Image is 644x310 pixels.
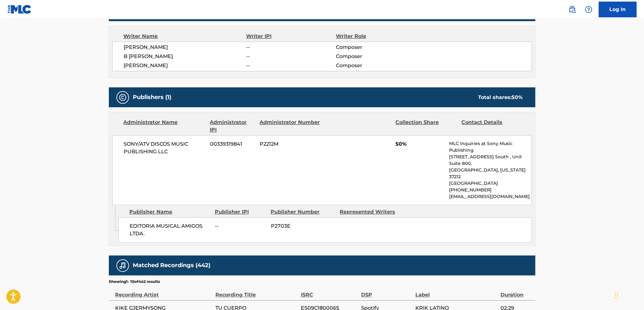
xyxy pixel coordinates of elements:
span: 50% [395,140,444,148]
div: Publisher IPI [214,208,266,216]
span: 00339319841 [210,140,255,148]
p: [STREET_ADDRESS] South , Unit Suite 800, [449,154,531,167]
div: Collection Share [395,119,457,134]
span: P2703E [271,222,335,230]
span: EDITORIA MUSICAL AMIGOS LTDA. [130,222,210,237]
span: SONY/ATV DISCOS MUSIC PUBLISHING LLC [124,140,205,155]
span: -- [246,53,336,60]
div: Publisher Name [129,208,210,216]
span: Composer [336,53,417,60]
img: help [585,6,592,13]
span: -- [246,44,336,51]
div: Publisher Number [271,208,335,216]
div: Writer Role [336,32,417,40]
p: Showing 1 - 10 of 442 results [109,279,160,284]
p: [EMAIL_ADDRESS][DOMAIN_NAME] [449,193,531,200]
div: Contact Details [461,119,523,134]
p: [GEOGRAPHIC_DATA], [US_STATE] 37212 [449,167,531,180]
div: Label [415,284,497,299]
span: -- [215,222,266,230]
span: 50 % [512,94,523,100]
img: MLC Logo [8,5,32,14]
iframe: Chat Widget [612,280,644,310]
h5: Publishers (1) [133,94,171,101]
div: Recording Title [215,284,297,299]
span: Composer [336,62,417,69]
div: Drag [614,286,618,305]
p: [GEOGRAPHIC_DATA] [449,180,531,187]
div: Duration [501,284,532,299]
span: [PERSON_NAME] [124,44,246,51]
img: Publishers [119,94,126,101]
span: P2212M [260,140,321,148]
div: Recording Artist [115,284,212,299]
h5: Matched Recordings (442) [133,262,210,269]
span: Composer [336,44,417,51]
p: [PHONE_NUMBER] [449,187,531,193]
div: Writer Name [123,32,246,40]
a: Public Search [566,3,578,16]
img: Matched Recordings [119,262,126,269]
div: Administrator IPI [210,119,255,134]
div: Administrator Number [259,119,320,134]
img: search [568,6,576,13]
span: [PERSON_NAME] [124,62,246,69]
div: Writer IPI [246,32,336,40]
span: -- [246,62,336,69]
p: MLC Inquiries at Sony Music Publishing [449,140,531,154]
div: Administrator Name [123,119,205,134]
div: Help [582,3,595,16]
div: ISRC [301,284,358,299]
div: Total shares: [478,94,523,101]
div: Represented Writers [340,208,404,216]
div: DSP [361,284,412,299]
a: Log In [599,2,636,17]
span: B [PERSON_NAME] [124,53,246,60]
